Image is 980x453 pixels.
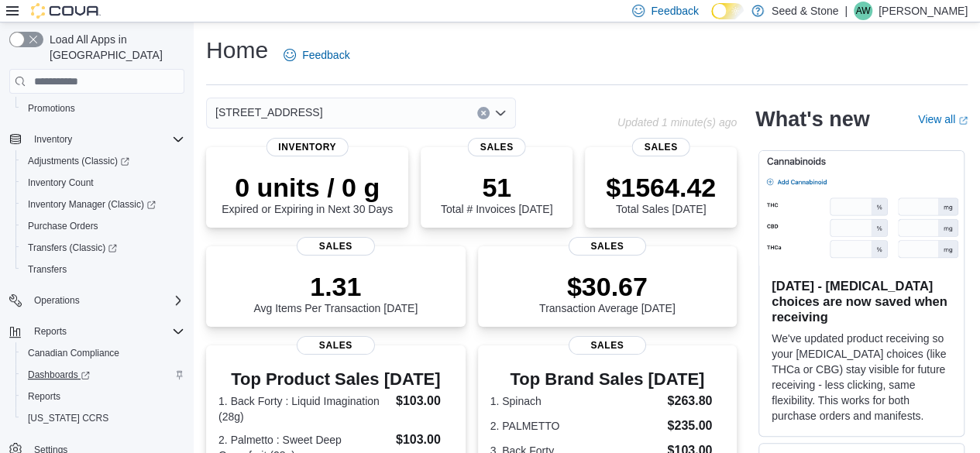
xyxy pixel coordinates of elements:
[651,3,698,19] span: Feedback
[22,152,136,170] a: Adjustments (Classic)
[28,130,184,149] span: Inventory
[22,239,123,257] a: Transfers (Classic)
[266,138,349,156] span: Inventory
[15,98,191,119] button: Promotions
[494,107,507,119] button: Open list of options
[918,113,968,125] a: View allExternal link
[22,195,162,214] a: Inventory Manager (Classic)
[22,387,67,406] a: Reports
[28,322,73,341] button: Reports
[15,237,191,259] a: Transfers (Classic)
[302,47,349,63] span: Feedback
[15,172,191,194] button: Inventory Count
[28,130,78,149] button: Inventory
[711,19,712,20] span: Dark Mode
[667,392,724,410] dd: $263.80
[772,2,838,20] p: Seed & Stone
[22,152,184,170] span: Adjustments (Classic)
[15,150,191,172] a: Adjustments (Classic)
[28,347,119,359] span: Canadian Compliance
[15,194,191,215] a: Inventory Manager (Classic)
[632,138,690,156] span: Sales
[28,412,108,424] span: [US_STATE] CCRS
[667,417,724,435] dd: $235.00
[539,271,676,314] div: Transaction Average [DATE]
[441,172,552,215] div: Total # Invoices [DATE]
[253,271,418,302] p: 1.31
[490,370,725,389] h3: Top Brand Sales [DATE]
[755,107,869,132] h2: What's new
[22,173,100,192] a: Inventory Count
[539,271,676,302] p: $30.67
[569,336,646,355] span: Sales
[22,99,184,118] span: Promotions
[297,237,374,256] span: Sales
[22,387,184,406] span: Reports
[772,331,951,424] p: We've updated product receiving so your [MEDICAL_DATA] choices (like THCa or CBG) stay visible fo...
[772,278,951,324] h3: [DATE] - [MEDICAL_DATA] choices are now saved when receiving
[844,2,848,20] p: |
[218,393,390,424] dt: 1. Back Forty : Liquid Imagination (28g)
[22,409,115,427] a: [US_STATE] CCRS
[22,409,184,427] span: Washington CCRS
[22,99,81,118] a: Promotions
[43,32,184,63] span: Load All Apps in [GEOGRAPHIC_DATA]
[34,294,80,307] span: Operations
[490,393,662,409] dt: 1. Spinach
[15,386,191,407] button: Reports
[3,290,191,311] button: Operations
[22,344,184,362] span: Canadian Compliance
[28,263,67,276] span: Transfers
[206,35,268,66] h1: Home
[31,3,101,19] img: Cova
[277,39,356,70] a: Feedback
[3,321,191,342] button: Reports
[222,172,393,203] p: 0 units / 0 g
[441,172,552,203] p: 51
[22,260,184,279] span: Transfers
[22,260,73,279] a: Transfers
[855,2,870,20] span: AW
[396,431,453,449] dd: $103.00
[477,107,490,119] button: Clear input
[15,364,191,386] a: Dashboards
[222,172,393,215] div: Expired or Expiring in Next 30 Days
[606,172,716,215] div: Total Sales [DATE]
[3,129,191,150] button: Inventory
[22,173,184,192] span: Inventory Count
[711,3,744,19] input: Dark Mode
[28,198,156,211] span: Inventory Manager (Classic)
[22,239,184,257] span: Transfers (Classic)
[490,418,662,434] dt: 2. PALMETTO
[22,195,184,214] span: Inventory Manager (Classic)
[22,365,184,384] span: Dashboards
[215,103,322,122] span: [STREET_ADDRESS]
[34,325,67,338] span: Reports
[15,407,191,429] button: [US_STATE] CCRS
[28,155,129,167] span: Adjustments (Classic)
[22,365,96,384] a: Dashboards
[297,336,374,355] span: Sales
[396,392,453,410] dd: $103.00
[28,322,184,341] span: Reports
[28,220,98,232] span: Purchase Orders
[569,237,646,256] span: Sales
[28,102,75,115] span: Promotions
[15,342,191,364] button: Canadian Compliance
[28,177,94,189] span: Inventory Count
[218,370,453,389] h3: Top Product Sales [DATE]
[28,291,184,310] span: Operations
[22,217,105,235] a: Purchase Orders
[28,242,117,254] span: Transfers (Classic)
[15,215,191,237] button: Purchase Orders
[28,291,86,310] button: Operations
[28,390,60,403] span: Reports
[854,2,872,20] div: Alex Wang
[28,369,90,381] span: Dashboards
[253,271,418,314] div: Avg Items Per Transaction [DATE]
[22,344,126,362] a: Canadian Compliance
[468,138,526,156] span: Sales
[22,217,184,235] span: Purchase Orders
[15,259,191,280] button: Transfers
[958,116,968,125] svg: External link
